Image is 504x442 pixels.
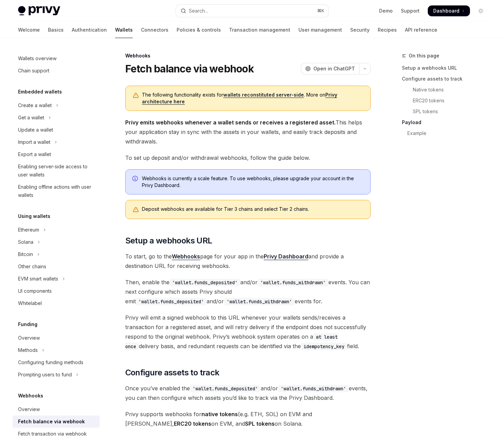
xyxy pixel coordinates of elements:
[142,175,363,189] span: Webhooks is currently a scale feature. To use webhooks, please upgrade your account in the Privy ...
[313,65,355,72] span: Open in ChatGPT
[18,358,83,367] div: Configuring funding methods
[18,150,51,158] div: Export a wallet
[402,117,492,128] a: Payload
[125,367,220,378] span: Configure assets to track
[301,343,347,350] code: idempotency_key
[13,52,100,65] a: Wallets overview
[177,22,221,38] a: Policies & controls
[142,91,363,105] span: The following functionality exists for . More on
[18,183,96,199] div: Enabling offline actions with user wallets
[13,160,100,181] a: Enabling server-side access to user wallets
[141,22,168,38] a: Connectors
[169,279,240,286] code: 'wallet.funds_deposited'
[132,176,139,183] svg: Info
[18,67,49,75] div: Chain support
[172,253,200,260] a: Webhooks
[317,8,324,14] span: ⌘ K
[298,22,342,38] a: User management
[13,260,100,273] a: Other chains
[125,409,371,428] span: Privy supports webhooks for (e.g. ETH, SOL) on EVM and [PERSON_NAME], on EVM, and on Solana.
[18,22,40,38] a: Welcome
[125,63,254,75] h1: Fetch balance via webhook
[18,371,72,379] div: Prompting users to fund
[72,22,107,38] a: Authentication
[402,128,492,139] a: Example
[18,54,56,63] div: Wallets overview
[13,332,100,344] a: Overview
[176,5,328,17] button: Open search
[18,287,52,295] div: UI components
[18,299,42,307] div: Whitelabel
[13,356,100,369] a: Configuring funding methods
[402,84,492,95] a: Native tokens
[125,235,212,246] span: Setup a webhooks URL
[379,7,393,14] a: Demo
[13,344,100,356] button: Toggle Methods section
[378,22,397,38] a: Recipes
[401,7,420,14] a: Support
[13,369,100,381] button: Toggle Prompting users to fund section
[350,22,370,38] a: Security
[18,6,60,16] img: light logo
[18,238,33,246] div: Solana
[13,285,100,297] a: UI components
[13,428,100,440] a: Fetch transaction via webhook
[172,253,200,260] strong: Webhooks
[13,403,100,415] a: Overview
[409,52,439,60] span: On this page
[18,163,96,179] div: Enabling server-side access to user wallets
[201,411,238,418] strong: native tokens
[13,224,100,236] button: Toggle Ethereum section
[402,95,492,106] a: ERC20 tokens
[125,313,371,351] span: Privy will emit a signed webhook to this URL whenever your wallets sends/receives a transaction f...
[13,236,100,248] button: Toggle Solana section
[13,136,100,148] button: Toggle Import a wallet section
[125,119,336,126] strong: Privy emits webhooks whenever a wallet sends or receives a registered asset.
[18,334,40,342] div: Overview
[258,279,328,286] code: 'wallet.funds_withdrawn'
[18,88,62,96] h5: Embedded wallets
[18,346,38,354] div: Methods
[18,138,50,146] div: Import a wallet
[223,92,304,98] a: wallets reconstituted server-side
[13,297,100,309] a: Whitelabel
[48,22,64,38] a: Basics
[189,7,208,15] div: Search...
[142,206,363,213] div: Deposit webhooks are available for Tier 3 chains and select Tier 2 chains.
[13,248,100,260] button: Toggle Bitcoin section
[125,118,371,146] span: This helps your application stay in sync with the assets in your wallets, and easily track deposi...
[125,384,371,403] span: Once you’ve enabled the and/or events, you can then configure which assets you’d like to track vi...
[18,405,40,413] div: Overview
[132,206,139,213] svg: Warning
[18,275,58,283] div: EVM smart wallets
[402,106,492,117] a: SPL tokens
[428,5,470,16] a: Dashboard
[475,5,486,16] button: Toggle dark mode
[18,320,37,328] h5: Funding
[13,124,100,136] a: Update a wallet
[433,7,459,14] span: Dashboard
[278,385,349,392] code: 'wallet.funds_withdrawn'
[405,22,437,38] a: API reference
[18,262,46,271] div: Other chains
[125,52,371,59] div: Webhooks
[13,273,100,285] button: Toggle EVM smart wallets section
[18,101,52,109] div: Create a wallet
[13,112,100,124] button: Toggle Get a wallet section
[301,63,359,74] button: Open in ChatGPT
[136,298,207,305] code: 'wallet.funds_deposited'
[18,418,85,426] div: Fetch balance via webhook
[115,22,133,38] a: Wallets
[402,63,492,73] a: Setup a webhooks URL
[13,148,100,160] a: Export a wallet
[13,181,100,201] a: Enabling offline actions with user wallets
[18,126,53,134] div: Update a wallet
[264,253,308,260] a: Privy Dashboard
[132,92,139,99] svg: Warning
[13,65,100,77] a: Chain support
[224,298,295,305] code: 'wallet.funds_withdrawn'
[190,385,261,392] code: 'wallet.funds_deposited'
[402,73,492,84] a: Configure assets to track
[13,99,100,112] button: Toggle Create a wallet section
[125,277,371,306] span: Then, enable the and/or events. You can next configure which assets Privy should emit and/or even...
